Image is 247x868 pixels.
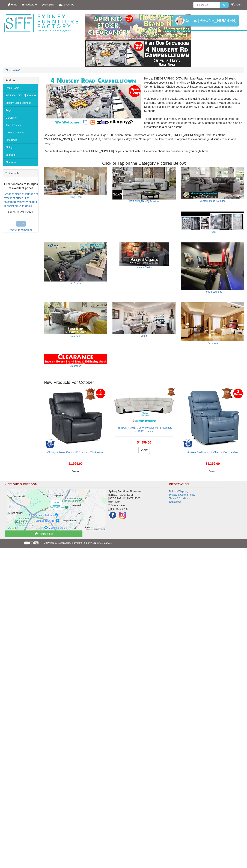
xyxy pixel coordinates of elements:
[44,167,107,195] img: Living Room
[181,302,244,342] img: Bedroom
[200,200,225,202] a: Custom Made Lounges
[44,380,244,385] h3: New Products For October
[141,334,148,337] a: Dining
[3,92,38,99] a: [PERSON_NAME] Furniture
[45,387,106,449] img: Chicago 4 Motor Electric Lift Chair in 100% Leather
[113,387,175,424] img: Santiago Corner Modular with 3 Recliners in 100% Leather
[62,3,74,6] span: Contact Us
[181,212,244,230] img: Rugs
[3,99,38,106] a: Custom Made Lounges
[10,3,17,6] span: Home
[3,13,80,33] img: Sydney Furniture Factory
[3,151,38,158] a: Bedroom
[118,511,127,520] img: Instagram
[4,210,38,214] p: [PERSON_NAME]
[112,302,176,334] img: Dining
[169,500,181,503] a: Contact Us
[46,77,141,126] img: Corner Modular Lounges
[3,121,38,129] a: Accent Chairs
[3,114,38,121] a: Lift Chairs
[169,497,191,500] a: Terms & Conditions
[44,539,203,547] p: Copyright © 2025 ABN 18621582901
[203,290,222,293] a: Theatre Lounges
[44,77,244,157] div: Here at [GEOGRAPHIC_DATA] Furniture Factory, we have over 30 Years experience specialising in mak...
[138,447,150,454] a: View
[44,354,107,364] img: Clearance
[193,2,220,8] input: Site search
[136,266,152,269] a: Accent Chairs
[3,143,38,151] a: Dining
[137,441,151,444] span: $4,999.00
[3,106,38,114] a: Rugs
[112,242,176,266] img: Accent Chairs
[3,77,38,84] div: Products
[208,342,218,345] a: Bedroom
[20,0,39,9] a: Products
[63,541,91,544] a: Sydney Furniture Factory
[116,426,172,433] a: [PERSON_NAME] Corner Modular with 3 Recliners in 100% Leather
[206,462,220,465] span: $1,399.00
[47,451,103,454] a: Chicago 4 Motor Electric Lift Chair in 100% Leather
[70,365,81,367] a: Clearance
[10,228,32,231] a: Write Testimonial
[169,483,222,488] h2: Information
[3,84,38,92] a: Living Room
[108,508,112,511] abbr: Phone
[44,302,107,334] img: Sofa Beds
[8,210,11,213] b: by
[70,468,81,475] a: View
[3,158,38,166] a: Clearance
[44,161,244,166] h3: Click or Tap on the Category Pictures Below:
[3,136,38,143] a: Sofa Beds
[5,530,82,537] a: Contact Us
[129,200,160,203] a: [PERSON_NAME] Furniture
[5,0,20,9] a: Home
[5,483,160,488] h2: Visit Our Showroom
[231,3,242,6] li: 0 items
[112,167,176,200] img: Moran Furniture
[70,282,81,285] a: Lift Chairs
[44,242,107,281] img: Lift Chairs
[70,335,81,338] a: Sofa Beds
[169,490,188,493] a: Delivery/Shipping
[108,490,142,493] strong: Sydney Furniture Showroom
[39,0,57,9] a: Shipping
[12,69,20,71] a: Catalog
[181,242,244,290] img: Theatre Lounges
[108,511,117,520] img: Facebook
[4,192,38,208] a: Great choices of lounges at excellent prices. The salesman was very helpful in assisting us in de...
[3,129,38,136] a: Theatre Lounges
[210,230,216,233] a: Rugs
[169,493,195,496] a: Privacy & Cookie Policy
[69,196,82,198] a: Living Room
[68,462,82,465] span: $1,999.00
[4,183,38,190] b: Great choices of lounges at excellent prices
[187,451,238,454] a: Portsea Dual Motor Lift Chair in 100% Leather
[3,170,38,177] div: Testimonials
[57,0,77,9] a: Contact Us
[207,468,218,475] a: View
[7,489,106,530] img: Click to activate map
[182,387,243,449] img: Portsea Dual Motor Lift Chair in 100% Leather
[44,3,54,6] span: Shipping
[24,3,34,6] span: Products
[181,167,244,199] img: Custom Made Lounges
